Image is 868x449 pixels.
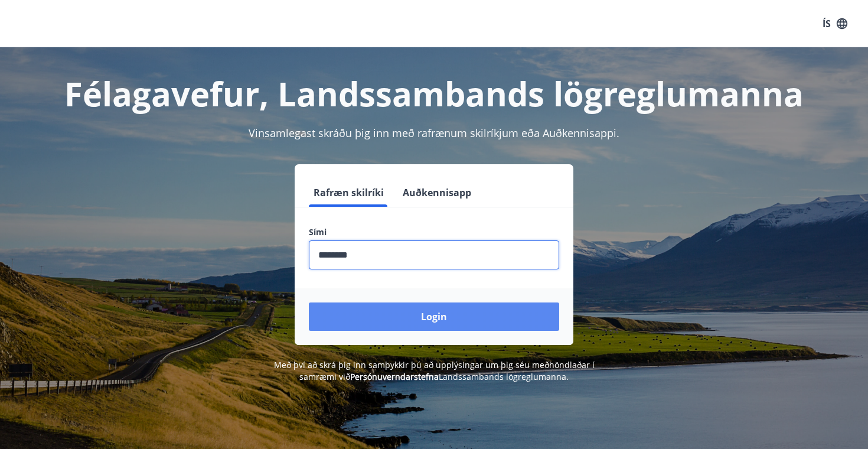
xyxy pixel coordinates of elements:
[309,226,559,238] label: Sími
[350,371,439,382] a: Persónuverndarstefna
[23,71,845,116] h1: Félagavefur, Landssambands lögreglumanna
[398,178,476,207] button: Auðkennisapp
[274,359,595,382] span: Með því að skrá þig inn samþykkir þú að upplýsingar um þig séu meðhöndlaðar í samræmi við Landssa...
[309,178,389,207] button: Rafræn skilríki
[816,13,854,34] button: ÍS
[309,302,559,331] button: Login
[249,126,619,140] span: Vinsamlegast skráðu þig inn með rafrænum skilríkjum eða Auðkennisappi.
